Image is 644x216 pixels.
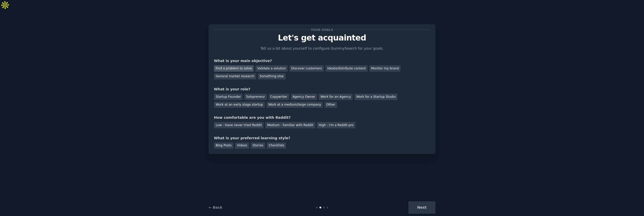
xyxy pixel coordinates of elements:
[369,65,400,72] div: Monitor my brand
[244,94,267,100] div: Solopreneur
[214,122,264,128] div: Low - Have never tried Reddit
[267,143,286,149] div: Checklists
[258,73,286,80] div: Something else
[235,143,249,149] div: Videos
[214,94,243,100] div: Startup Founder
[214,115,430,120] div: How comfortable are you with Reddit?
[214,102,265,108] div: Work at an early stage startup
[214,135,430,141] div: What is your preferred learning style?
[214,33,430,42] p: Let's get acquainted
[289,65,324,72] div: Discover customers
[326,65,368,72] div: Ideate/distribute content
[325,102,337,108] div: Other
[214,58,430,64] div: What is your main objective?
[265,122,315,128] div: Medium - Familiar with Reddit
[251,143,265,149] div: Stories
[310,27,334,32] span: Your goals
[214,143,233,149] div: Blog Posts
[354,94,397,100] div: Work for a Startup Studio
[255,65,288,72] div: Validate a solution
[258,46,386,51] p: Tell us a bit about yourself to configure GummySearch for your goals.
[269,94,289,100] div: Copywriter
[209,205,222,209] a: ← Back
[267,102,323,108] div: Work at a medium/large company
[317,122,355,128] div: High - I'm a Reddit pro
[214,87,430,92] div: What is your role?
[291,94,317,100] div: Agency Owner
[214,65,254,72] div: Find a problem to solve
[319,94,353,100] div: Work for an Agency
[214,73,256,80] div: General market research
